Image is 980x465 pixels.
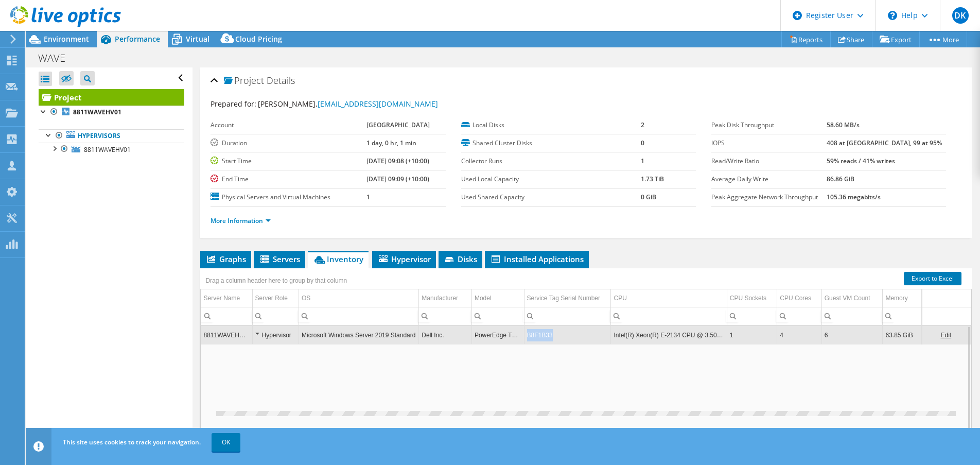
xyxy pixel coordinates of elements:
td: Column Service Tag Serial Number, Value B8F1B33 [524,326,611,344]
span: This site uses cookies to track your navigation. [63,438,201,446]
div: OS [302,292,310,304]
td: Column Server Role, Filter cell [252,307,299,325]
td: Server Name Column [201,289,252,307]
b: 8811WAVEHV01 [73,108,121,116]
a: [EMAIL_ADDRESS][DOMAIN_NAME] [318,99,438,109]
div: CPU [614,292,626,304]
b: [GEOGRAPHIC_DATA] [366,120,430,129]
a: Project [39,89,184,106]
label: Used Local Capacity [461,174,641,184]
td: Column OS, Value Microsoft Windows Server 2019 Standard [299,326,419,344]
b: 58.60 MB/s [827,120,860,129]
td: Column Memory, Value 63.85 GiB [883,326,921,344]
b: 0 [641,139,644,147]
div: Manufacturer [422,292,458,304]
div: Hypervisor [255,329,296,341]
span: DK [952,7,969,24]
td: Guest VM Count Column [821,289,883,307]
h1: WAVE [33,53,81,64]
label: Used Shared Capacity [461,192,641,202]
div: Model [475,292,492,304]
label: Shared Cluster Disks [461,138,641,148]
div: Drag a column header here to group by that column [203,273,349,288]
span: Installed Applications [490,254,584,264]
svg: \n [888,11,897,20]
span: Disks [444,254,477,264]
span: Graphs [205,254,246,264]
td: Column Service Tag Serial Number, Filter cell [524,307,611,325]
label: Start Time [211,156,366,166]
label: Average Daily Write [711,174,827,184]
b: 1 [366,193,370,201]
td: Column Server Role, Value Hypervisor [252,326,299,344]
b: 1 [641,157,644,165]
b: 2 [641,120,644,129]
span: Virtual [186,34,209,44]
a: Hypervisors [39,129,184,143]
b: 408 at [GEOGRAPHIC_DATA], 99 at 95% [827,139,942,147]
b: 0 GiB [641,193,656,201]
a: Edit [940,332,951,339]
td: Manufacturer Column [419,289,472,307]
div: Server Name [203,292,240,304]
label: Prepared for: [211,99,256,109]
label: Peak Disk Throughput [711,120,827,130]
a: 8811WAVEHV01 [39,143,184,156]
div: Service Tag Serial Number [527,292,601,304]
td: Column Server Name, Filter cell [201,307,252,325]
div: CPU Sockets [730,292,766,304]
td: Column Guest VM Count, Value 6 [821,326,883,344]
label: Local Disks [461,120,641,130]
label: Peak Aggregate Network Throughput [711,192,827,202]
a: Export to Excel [904,272,961,285]
b: 1.73 TiB [641,175,664,183]
a: Reports [781,31,831,47]
label: IOPS [711,138,827,148]
label: Read/Write Ratio [711,156,827,166]
td: Column CPU Sockets, Filter cell [727,307,777,325]
div: Guest VM Count [825,292,870,304]
a: Share [830,31,872,47]
a: OK [212,433,240,452]
td: Column CPU, Value Intel(R) Xeon(R) E-2134 CPU @ 3.50GHz [611,326,727,344]
span: Inventory [313,254,363,264]
a: 8811WAVEHV01 [39,106,184,119]
div: CPU Cores [780,292,811,304]
span: Performance [115,34,160,44]
label: End Time [211,174,366,184]
td: OS Column [299,289,419,307]
div: Memory [885,292,907,304]
td: Column Manufacturer, Filter cell [419,307,472,325]
b: [DATE] 09:08 (+10:00) [366,157,429,165]
td: CPU Sockets Column [727,289,777,307]
td: CPU Column [611,289,727,307]
td: Column Guest VM Count, Filter cell [821,307,883,325]
span: Servers [259,254,300,264]
span: Hypervisor [377,254,431,264]
td: Column CPU Cores, Filter cell [777,307,821,325]
td: CPU Cores Column [777,289,821,307]
td: Column Memory, Filter cell [883,307,921,325]
label: Collector Runs [461,156,641,166]
a: Export [872,31,920,47]
label: Account [211,120,366,130]
a: More Information [211,216,271,225]
b: 105.36 megabits/s [827,193,881,201]
a: More [919,31,967,47]
td: Model Column [471,289,524,307]
td: Server Role Column [252,289,299,307]
span: [PERSON_NAME], [258,99,438,109]
td: Column OS, Filter cell [299,307,419,325]
span: Environment [44,34,89,44]
b: [DATE] 09:09 (+10:00) [366,175,429,183]
td: Column CPU, Filter cell [611,307,727,325]
span: Cloud Pricing [235,34,282,44]
td: Column CPU Cores, Value 4 [777,326,821,344]
td: Column CPU Sockets, Value 1 [727,326,777,344]
b: 86.86 GiB [827,175,854,183]
td: Column Server Name, Value 8811WAVEHV01 [201,326,252,344]
td: Memory Column [883,289,921,307]
b: 59% reads / 41% writes [827,157,895,165]
label: Physical Servers and Virtual Machines [211,192,366,202]
span: Project [224,76,264,86]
